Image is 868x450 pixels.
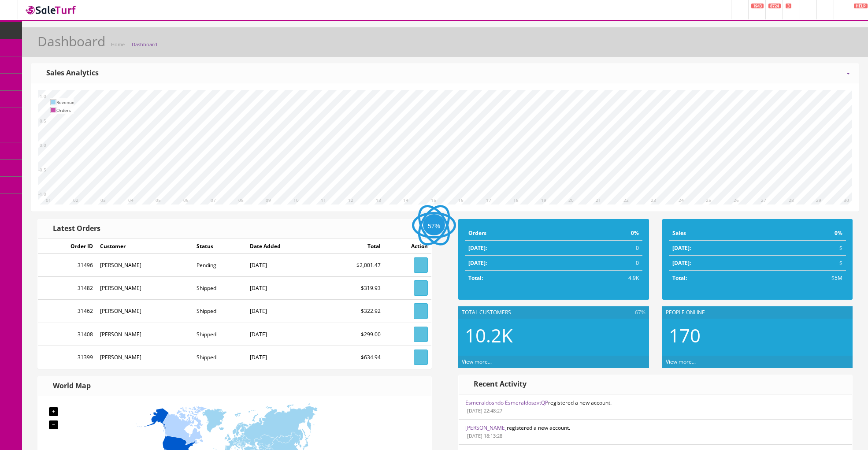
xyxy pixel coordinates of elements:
[246,254,322,277] td: [DATE]
[672,259,691,267] strong: [DATE]:
[772,256,846,271] td: $
[132,41,157,48] a: Dashboard
[570,271,642,286] td: 4.9K
[37,34,105,48] h1: Dashboard
[47,225,100,233] h3: Latest Orders
[672,274,687,282] strong: Total:
[662,306,853,319] div: People Online
[56,106,74,114] td: Orders
[672,244,691,252] strong: [DATE]:
[38,346,96,368] td: 31399
[96,323,193,346] td: [PERSON_NAME]
[246,300,322,323] td: [DATE]
[669,226,773,241] td: Sales
[468,244,487,252] strong: [DATE]:
[96,300,193,323] td: [PERSON_NAME]
[193,323,246,346] td: Shipped
[246,277,322,300] td: [DATE]
[38,300,96,323] td: 31462
[56,98,74,106] td: Revenue
[468,259,487,267] strong: [DATE]:
[786,4,791,8] span: 3
[465,325,642,346] h2: 10.2K
[47,382,91,390] h3: World Map
[459,419,852,445] li: registered a new account.
[322,300,384,323] td: $322.92
[193,346,246,368] td: Shipped
[322,277,384,300] td: $319.93
[468,274,483,282] strong: Total:
[322,323,384,346] td: $299.00
[465,226,570,241] td: Orders
[465,424,507,431] a: [PERSON_NAME]
[49,420,58,429] div: −
[246,239,322,254] td: Date Added
[465,399,548,406] a: Esmeraldoshdo EsmeraldoszvtQP
[96,254,193,277] td: [PERSON_NAME]
[38,277,96,300] td: 31482
[193,277,246,300] td: Shipped
[38,239,96,254] td: Order ID
[25,4,78,16] img: SaleTurf
[768,4,781,8] span: 8724
[458,306,649,319] div: Total Customers
[246,346,322,368] td: [DATE]
[570,226,642,241] td: 0%
[111,41,125,48] a: Home
[193,254,246,277] td: Pending
[465,407,502,414] small: [DATE] 22:48:27
[570,256,642,271] td: 0
[459,394,852,420] li: registered a new account.
[854,4,868,8] span: HELP
[666,358,696,365] a: View more...
[322,346,384,368] td: $634.94
[633,309,645,316] span: 67%
[322,239,384,254] td: Total
[96,239,193,254] td: Customer
[465,432,502,439] small: [DATE] 18:13:28
[570,241,642,256] td: 0
[193,239,246,254] td: Status
[772,271,846,286] td: $5M
[96,346,193,368] td: [PERSON_NAME]
[193,300,246,323] td: Shipped
[462,358,492,365] a: View more...
[467,380,527,388] h3: Recent Activity
[751,4,764,8] span: 1943
[49,407,58,416] div: +
[772,241,846,256] td: $
[669,325,846,346] h2: 170
[96,277,193,300] td: [PERSON_NAME]
[38,254,96,277] td: 31496
[40,69,99,77] h3: Sales Analytics
[322,254,384,277] td: $2,001.47
[246,323,322,346] td: [DATE]
[772,226,846,241] td: 0%
[384,239,431,254] td: Action
[38,323,96,346] td: 31408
